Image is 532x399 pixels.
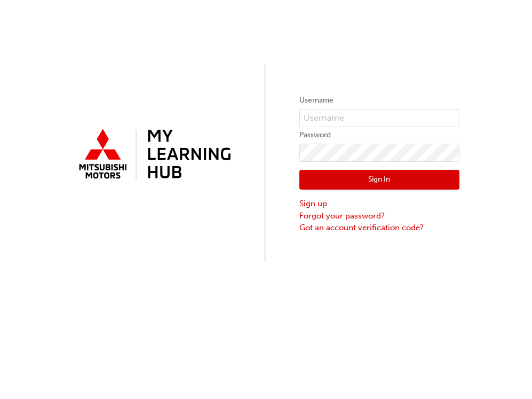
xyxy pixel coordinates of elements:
img: mmal [73,124,233,185]
a: Forgot your password? [299,210,459,222]
label: Username [299,94,459,107]
a: Sign up [299,198,459,210]
label: Password [299,129,459,142]
button: Sign In [299,170,459,190]
input: Username [299,109,459,127]
a: Got an account verification code? [299,222,459,234]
